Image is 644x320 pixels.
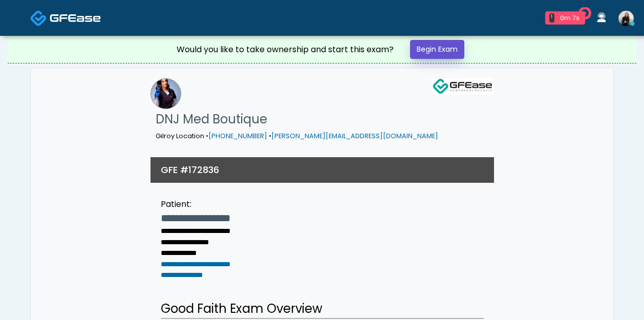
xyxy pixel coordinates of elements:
img: Sydney Lundberg [618,11,634,26]
div: 1 [549,13,554,23]
a: [PHONE_NUMBER] [208,132,267,140]
a: [PERSON_NAME][EMAIL_ADDRESS][DOMAIN_NAME] [271,132,438,140]
span: • [206,132,208,140]
small: Gilroy Location [156,132,438,140]
img: Docovia [50,13,101,23]
a: Docovia [30,1,101,34]
img: DNJ Med Boutique [151,78,181,109]
div: 0m 7s [559,13,581,23]
img: GFEase Logo [432,78,493,95]
span: • [269,132,271,140]
img: Docovia [30,10,47,27]
h2: Good Faith Exam Overview [161,300,484,319]
a: Begin Exam [410,40,464,59]
a: 1 0m 7s [539,7,591,29]
div: Patient: [161,198,261,210]
div: Would you like to take ownership and start this exam? [177,44,394,56]
h3: GFE #172836 [161,163,219,176]
h1: DNJ Med Boutique [156,109,438,130]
